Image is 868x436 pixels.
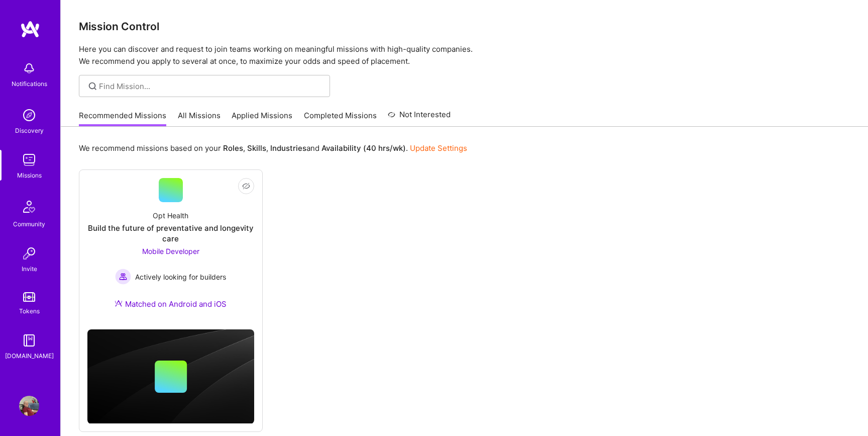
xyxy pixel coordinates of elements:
img: Ateam Purple Icon [115,299,123,307]
b: Skills [247,143,266,153]
img: bell [19,58,39,78]
div: [DOMAIN_NAME] [5,351,54,361]
b: Availability (40 hrs/wk) [321,143,406,153]
i: icon EyeClosed [242,182,250,190]
div: Discovery [15,125,44,136]
p: We recommend missions based on your , , and . [79,143,467,153]
img: Actively looking for builders [115,269,131,285]
a: Recommended Missions [79,110,166,127]
img: cover [87,329,254,424]
span: Mobile Developer [142,247,199,255]
b: Roles [223,143,243,153]
div: Opt Health [153,210,188,221]
div: Missions [17,170,42,181]
a: Not Interested [388,109,451,127]
a: Completed Missions [304,110,377,127]
img: tokens [23,292,35,302]
div: Tokens [19,306,40,316]
a: All Missions [178,110,221,127]
input: Find Mission... [99,81,322,92]
a: User Avatar [17,396,42,416]
img: logo [20,20,40,38]
i: icon SearchGrey [87,80,98,92]
div: Community [13,219,45,229]
b: Industries [270,143,306,153]
span: Actively looking for builders [135,272,226,282]
p: Here you can discover and request to join teams working on meaningful missions with high-quality ... [79,43,850,67]
div: Matched on Android and iOS [115,299,227,309]
img: teamwork [19,150,39,170]
img: discovery [19,105,39,125]
a: Applied Missions [232,110,292,127]
div: Notifications [12,78,47,89]
img: Invite [19,243,39,264]
div: Build the future of preventative and longevity care [87,223,254,244]
a: Opt HealthBuild the future of preventative and longevity careMobile Developer Actively looking fo... [87,178,254,321]
div: Invite [22,264,37,274]
img: Community [17,195,41,219]
h3: Mission Control [79,20,850,33]
img: guide book [19,330,39,351]
a: Update Settings [410,143,467,153]
img: User Avatar [19,396,39,416]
